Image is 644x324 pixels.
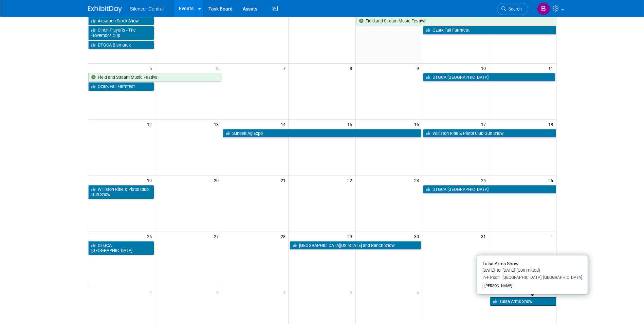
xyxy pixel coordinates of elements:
span: 5 [149,64,155,72]
span: 5 [349,288,355,296]
span: 6 [416,288,422,296]
span: 18 [548,120,556,128]
span: 6 [216,64,222,72]
a: Aksarben Stock Show [88,17,154,25]
a: DTGCA Bismarck [88,41,154,50]
span: 22 [347,176,355,184]
span: 25 [548,176,556,184]
span: 7 [282,64,289,72]
span: (Committed) [515,268,540,273]
a: Search [497,3,528,15]
span: 26 [146,232,155,240]
span: 20 [213,176,222,184]
a: Williston Rifle & Pistol Club Gun Show [423,129,556,138]
span: Silencer Central [130,6,164,12]
span: 12 [146,120,155,128]
span: [GEOGRAPHIC_DATA], [GEOGRAPHIC_DATA] [500,275,582,280]
a: Sunbelt Ag Expo [223,129,422,138]
span: 24 [480,176,489,184]
span: 13 [213,120,222,128]
span: 14 [280,120,289,128]
div: [PERSON_NAME] [482,283,514,289]
span: 2 [149,288,155,296]
img: ExhibitDay [88,6,122,13]
span: 8 [349,64,355,72]
a: DTGCA [GEOGRAPHIC_DATA] [423,185,556,194]
span: 29 [347,232,355,240]
span: 11 [548,64,556,72]
span: 9 [416,64,422,72]
span: 21 [280,176,289,184]
a: DTGCA [GEOGRAPHIC_DATA] [423,73,555,82]
span: 16 [413,120,422,128]
span: 28 [280,232,289,240]
div: [DATE] to [DATE] [482,268,582,273]
span: Search [506,6,522,12]
a: Ozark Fall Farmfest [88,82,154,91]
span: 19 [146,176,155,184]
span: 15 [347,120,355,128]
img: Billee Page [537,2,550,15]
span: 30 [413,232,422,240]
span: 27 [213,232,222,240]
span: Tulsa Arms Show [482,261,518,266]
a: Field and Stream Music Festival [356,17,556,25]
span: In-Person [482,275,500,280]
a: [GEOGRAPHIC_DATA][US_STATE] and Ranch Show [290,241,422,250]
span: 4 [282,288,289,296]
a: Ozark Fall Farmfest [423,26,556,35]
a: Williston Rifle & Pistol Club Gun Show [88,185,154,199]
span: 31 [480,232,489,240]
a: Field and Stream Music Festival [88,73,221,82]
span: 10 [480,64,489,72]
span: 3 [216,288,222,296]
span: 1 [550,232,556,240]
a: Tulsa Arms Show [490,297,556,306]
a: DTGCA [GEOGRAPHIC_DATA] [88,241,154,255]
span: 23 [413,176,422,184]
span: 17 [480,120,489,128]
a: Cinch Playoffs - The Governor’s Cup [88,26,154,40]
